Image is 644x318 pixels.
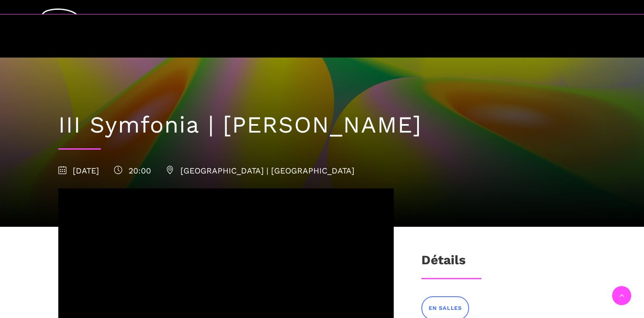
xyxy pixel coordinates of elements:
h1: III Symfonia | [PERSON_NAME] [58,111,586,139]
span: [DATE] [58,166,99,176]
span: [GEOGRAPHIC_DATA] | [GEOGRAPHIC_DATA] [166,166,355,176]
span: 20:00 [114,166,151,176]
h3: Détails [421,252,466,274]
span: EN SALLES [429,304,462,313]
img: logo-fqd-med [39,9,82,43]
